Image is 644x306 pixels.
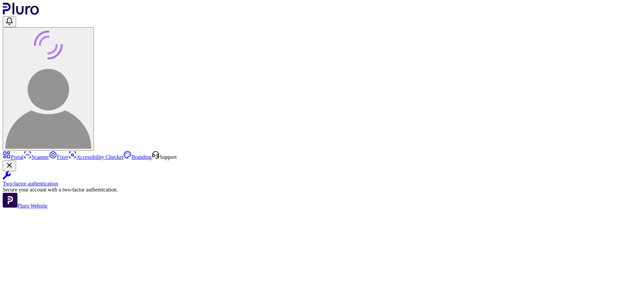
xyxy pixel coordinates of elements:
img: User avatar [5,63,91,149]
a: Scanner [23,154,49,160]
a: Two-factor authentication [3,171,641,187]
a: Logo [3,10,39,16]
div: Secure your account with a two-factor authentication. [3,187,641,193]
a: Branding [123,154,152,160]
a: Fixer [49,154,68,160]
aside: Sidebar menu [3,151,641,209]
button: Close Two-factor authentication notification [3,160,16,171]
div: Two-factor authentication [3,181,641,187]
button: User avatar [3,27,94,151]
a: Portal [3,154,23,160]
button: Open notifications, you have undefined new notifications [3,16,16,27]
a: Accessibility Checker [68,154,124,160]
a: Open Pluro Website [3,203,48,209]
a: Open Support screen [152,154,177,160]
